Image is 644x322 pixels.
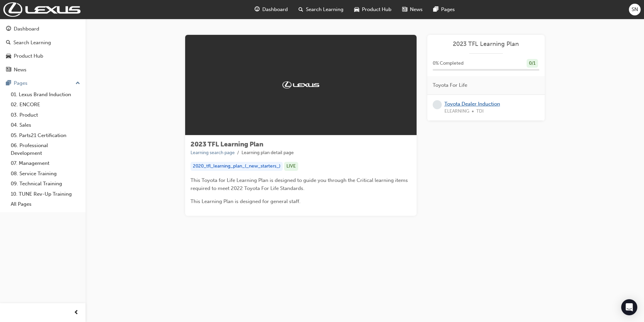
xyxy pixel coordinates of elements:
span: TDI [476,108,484,115]
a: 06. Professional Development [8,140,83,158]
span: news-icon [6,67,11,73]
div: Open Intercom Messenger [621,299,637,315]
div: Product Hub [14,52,43,60]
span: car-icon [354,5,359,14]
span: guage-icon [6,26,11,32]
button: DashboardSearch LearningProduct HubNews [3,21,83,77]
button: Pages [3,77,83,89]
span: news-icon [402,5,407,14]
div: News [14,66,26,74]
span: This Learning Plan is designed for general staff. [191,198,301,204]
span: Pages [441,6,455,13]
a: 04. Sales [8,120,83,130]
a: Dashboard [3,23,83,35]
a: All Pages [8,199,83,209]
span: car-icon [6,53,11,59]
a: 02. ENCORE [8,100,83,110]
a: guage-iconDashboard [249,3,293,16]
a: 01. Lexus Brand Induction [8,89,83,100]
span: This Toyota for Life Learning Plan is designed to guide you through the Critical learning items r... [191,177,409,191]
span: ELEARNING [444,108,469,115]
div: LIVE [284,162,298,171]
button: SN [629,4,641,15]
a: car-iconProduct Hub [349,3,397,16]
span: 0 % Completed [433,60,464,67]
a: 10. TUNE Rev-Up Training [8,189,83,199]
span: News [410,6,423,13]
span: Search Learning [306,6,343,13]
span: Product Hub [362,6,391,13]
a: pages-iconPages [428,3,460,16]
a: 09. Technical Training [8,179,83,189]
a: 07. Management [8,158,83,169]
a: Learning search page [191,150,235,155]
span: search-icon [6,40,11,46]
a: 05. Parts21 Certification [8,130,83,141]
span: pages-icon [6,80,11,86]
span: guage-icon [255,5,260,14]
span: search-icon [299,5,303,14]
span: prev-icon [74,309,79,317]
a: 03. Product [8,110,83,120]
span: Dashboard [262,6,288,13]
div: 2020_tfl_learning_plan_(_new_starters_) [191,162,283,171]
img: Trak [282,81,319,88]
a: Toyota Dealer Induction [444,101,500,107]
span: SN [632,6,638,13]
span: 2023 TFL Learning Plan [191,140,263,148]
img: Trak [3,2,80,17]
a: News [3,64,83,76]
li: Learning plan detail page [241,149,294,157]
a: news-iconNews [397,3,428,16]
span: pages-icon [433,5,438,14]
a: 2023 TFL Learning Plan [433,40,539,48]
span: up-icon [75,79,80,88]
span: learningRecordVerb_NONE-icon [433,100,442,109]
div: Pages [14,79,28,87]
a: Search Learning [3,37,83,49]
a: Product Hub [3,50,83,62]
div: 0 / 1 [527,59,538,68]
span: Toyota For Life [433,81,467,89]
div: Dashboard [14,25,39,33]
div: Search Learning [13,39,51,47]
a: 08. Service Training [8,169,83,179]
a: search-iconSearch Learning [293,3,349,16]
